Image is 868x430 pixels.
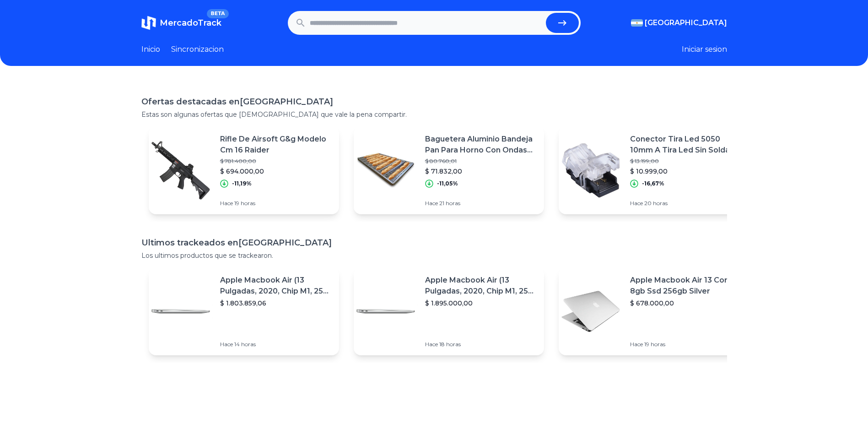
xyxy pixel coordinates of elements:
p: $ 694.000,00 [220,167,332,176]
p: Hace 21 horas [425,200,537,207]
a: Featured imageApple Macbook Air (13 Pulgadas, 2020, Chip M1, 256 Gb De Ssd, 8 Gb De Ram) - Plata$... [354,267,544,355]
p: Baguetera Aluminio Bandeja Pan Para Horno Con Ondas 70x90 Cm [425,134,537,156]
p: Hace 18 horas [425,341,537,348]
a: Inicio [141,44,160,55]
p: $ 1.895.000,00 [425,299,537,308]
a: Featured imageConector Tira Led 5050 10mm A Tira Led Sin Soldar Hippo X10$ 13.199,00$ 10.999,00-1... [559,126,749,214]
p: -11,05% [437,180,458,187]
p: Apple Macbook Air (13 Pulgadas, 2020, Chip M1, 256 Gb De Ssd, 8 Gb De Ram) - Plata [220,275,332,297]
p: -16,67% [642,180,664,187]
p: Estas son algunas ofertas que [DEMOGRAPHIC_DATA] que vale la pena compartir. [141,110,727,119]
p: Conector Tira Led 5050 10mm A Tira Led Sin Soldar Hippo X10 [630,134,742,156]
p: $ 678.000,00 [630,299,742,308]
button: [GEOGRAPHIC_DATA] [631,17,727,28]
img: Featured image [354,138,418,202]
a: Featured imageRifle De Airsoft G&g Modelo Cm 16 Raider$ 781.400,00$ 694.000,00-11,19%Hace 19 horas [149,126,339,214]
img: Featured image [354,279,418,343]
a: MercadoTrackBETA [141,16,221,30]
a: Featured imageApple Macbook Air (13 Pulgadas, 2020, Chip M1, 256 Gb De Ssd, 8 Gb De Ram) - Plata$... [149,267,339,355]
p: Apple Macbook Air 13 Core I5 8gb Ssd 256gb Silver [630,275,742,297]
span: [GEOGRAPHIC_DATA] [645,17,727,28]
p: Apple Macbook Air (13 Pulgadas, 2020, Chip M1, 256 Gb De Ssd, 8 Gb De Ram) - Plata [425,275,537,297]
p: Hace 14 horas [220,341,332,348]
p: $ 781.400,00 [220,158,332,165]
img: Featured image [559,138,623,202]
p: $ 10.999,00 [630,167,742,176]
a: Featured imageApple Macbook Air 13 Core I5 8gb Ssd 256gb Silver$ 678.000,00Hace 19 horas [559,267,749,355]
img: Featured image [149,279,213,343]
button: Iniciar sesion [682,44,727,55]
p: Hace 19 horas [630,341,742,348]
p: $ 13.199,00 [630,158,742,165]
h1: Ofertas destacadas en [GEOGRAPHIC_DATA] [141,95,727,108]
p: Hace 19 horas [220,200,332,207]
span: MercadoTrack [160,18,221,28]
p: $ 71.832,00 [425,167,537,176]
p: -11,19% [232,180,252,187]
p: Rifle De Airsoft G&g Modelo Cm 16 Raider [220,134,332,156]
p: Hace 20 horas [630,200,742,207]
img: Featured image [149,138,213,202]
p: $ 1.803.859,06 [220,299,332,308]
p: Los ultimos productos que se trackearon. [141,251,727,260]
h1: Ultimos trackeados en [GEOGRAPHIC_DATA] [141,236,727,249]
img: MercadoTrack [141,16,156,30]
p: $ 80.760,01 [425,158,537,165]
img: Argentina [631,19,643,27]
img: Featured image [559,279,623,343]
a: Featured imageBaguetera Aluminio Bandeja Pan Para Horno Con Ondas 70x90 Cm$ 80.760,01$ 71.832,00-... [354,126,544,214]
span: BETA [207,9,228,18]
a: Sincronizacion [171,44,224,55]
